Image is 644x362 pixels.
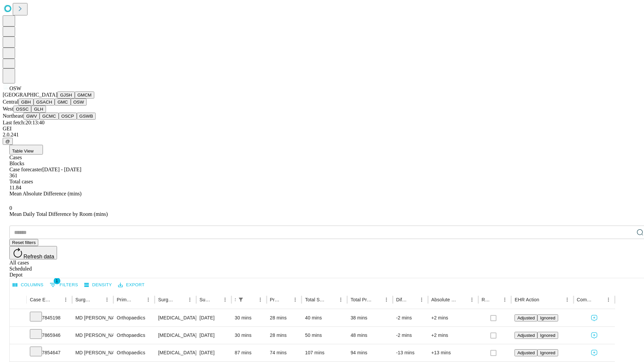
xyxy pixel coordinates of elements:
[236,295,246,304] div: 1 active filter
[117,309,151,326] div: Orthopaedics
[537,314,558,321] button: Ignored
[235,297,235,302] div: Scheduled In Room Duration
[31,106,46,113] button: GLH
[211,295,220,304] button: Sort
[13,347,23,359] button: Expand
[71,99,87,106] button: OSW
[55,99,70,106] button: GMC
[30,309,69,326] div: 7845198
[9,85,21,91] span: OSW
[372,295,382,304] button: Sort
[30,344,69,361] div: 7854647
[12,148,34,154] span: Table View
[515,349,537,356] button: Adjusted
[117,344,151,361] div: Orthopaedics
[158,297,175,302] div: Surgery Name
[75,309,110,326] div: MD [PERSON_NAME]
[3,106,13,112] span: West
[396,309,425,326] div: -2 mins
[3,132,641,138] div: 2.0.241
[200,297,210,302] div: Surgery Date
[458,295,467,304] button: Sort
[13,312,23,324] button: Expand
[482,297,490,302] div: Resolved in EHR
[515,297,539,302] div: EHR Action
[93,295,102,304] button: Sort
[48,280,80,290] button: Show filters
[61,295,70,304] button: Menu
[3,99,18,105] span: Central
[75,344,110,361] div: MD [PERSON_NAME]
[517,333,535,338] span: Adjusted
[305,344,344,361] div: 107 mins
[59,113,77,120] button: OSCP
[491,295,500,304] button: Sort
[75,297,92,302] div: Surgeon Name
[158,327,193,344] div: [MEDICAL_DATA] RELEASE
[40,113,59,120] button: GCMC
[3,138,13,145] button: @
[9,239,38,246] button: Reset filters
[305,309,344,326] div: 40 mins
[30,297,51,302] div: Case Epic Id
[396,327,425,344] div: -2 mins
[200,344,228,361] div: [DATE]
[305,327,344,344] div: 50 mins
[305,297,326,302] div: Total Scheduled Duration
[270,309,299,326] div: 28 mins
[270,327,299,344] div: 28 mins
[52,295,61,304] button: Sort
[396,297,407,302] div: Difference
[42,167,81,172] span: [DATE] - [DATE]
[75,327,110,344] div: MD [PERSON_NAME]
[537,349,558,356] button: Ignored
[158,309,193,326] div: [MEDICAL_DATA] RELEASE
[5,139,10,144] span: @
[351,344,389,361] div: 94 mins
[3,120,45,125] span: Last fetch: 20:13:40
[236,295,246,304] button: Show filters
[13,106,32,113] button: OSSC
[158,344,193,361] div: [MEDICAL_DATA] METACARPOPHALANGEAL
[537,332,558,339] button: Ignored
[9,145,43,155] button: Table View
[75,92,94,99] button: GMCM
[116,280,146,290] button: Export
[351,327,389,344] div: 48 mins
[515,332,537,339] button: Adjusted
[176,295,185,304] button: Sort
[500,295,509,304] button: Menu
[594,295,604,304] button: Sort
[256,295,265,304] button: Menu
[117,297,133,302] div: Primary Service
[604,295,613,304] button: Menu
[54,278,60,284] span: 1
[336,295,345,304] button: Menu
[540,333,555,338] span: Ignored
[102,295,112,304] button: Menu
[517,315,535,320] span: Adjusted
[9,179,33,184] span: Total cases
[235,309,263,326] div: 30 mins
[57,92,75,99] button: GJSH
[270,344,299,361] div: 74 mins
[431,309,475,326] div: +2 mins
[13,330,23,342] button: Expand
[9,205,12,211] span: 0
[270,297,281,302] div: Predicted In Room Duration
[431,297,457,302] div: Absolute Difference
[540,295,549,304] button: Sort
[351,309,389,326] div: 38 mins
[23,254,54,259] span: Refresh data
[246,295,256,304] button: Sort
[235,327,263,344] div: 30 mins
[77,113,96,120] button: GSWB
[3,113,23,119] span: Northeast
[9,167,42,172] span: Case forecaster
[144,295,153,304] button: Menu
[9,246,57,259] button: Refresh data
[23,113,40,120] button: GWV
[577,297,594,302] div: Comments
[417,295,426,304] button: Menu
[9,211,108,217] span: Mean Daily Total Difference by Room (mins)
